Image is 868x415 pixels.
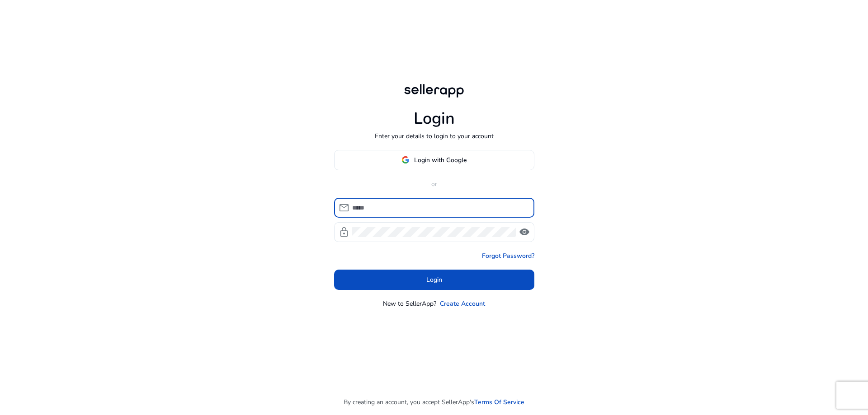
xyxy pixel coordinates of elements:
[375,131,494,141] p: Enter your details to login to your account
[414,155,467,165] span: Login with Google
[426,275,442,284] span: Login
[334,179,534,189] p: or
[414,109,455,128] h1: Login
[519,227,530,238] span: visibility
[339,227,349,238] span: lock
[339,202,349,213] span: mail
[383,299,436,308] p: New to SellerApp?
[334,150,534,170] button: Login with Google
[482,251,534,261] a: Forgot Password?
[334,270,534,290] button: Login
[474,397,524,407] a: Terms Of Service
[401,156,410,164] img: google-logo.svg
[440,299,485,308] a: Create Account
